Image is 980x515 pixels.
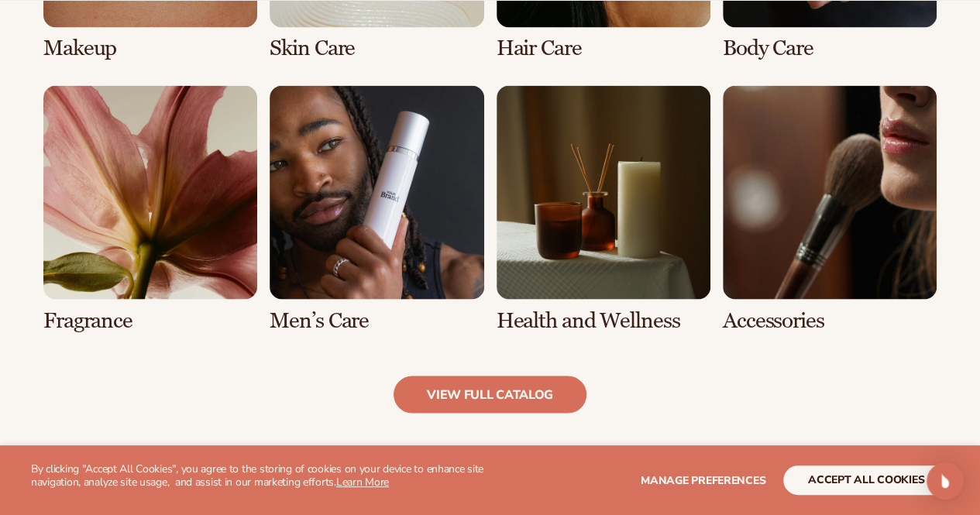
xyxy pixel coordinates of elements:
[270,85,483,332] div: 6 / 8
[497,85,710,332] div: 7 / 8
[336,475,389,489] a: Learn More
[270,36,483,60] h3: Skin Care
[394,376,586,413] a: view full catalog
[31,463,490,489] p: By clicking "Accept All Cookies", you agree to the storing of cookies on your device to enhance s...
[43,85,257,332] div: 5 / 8
[783,465,949,495] button: accept all cookies
[723,85,937,332] div: 8 / 8
[43,36,257,60] h3: Makeup
[927,462,964,500] div: Open Intercom Messenger
[641,473,765,488] span: Manage preferences
[723,36,937,60] h3: Body Care
[497,36,710,60] h3: Hair Care
[641,465,765,495] button: Manage preferences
